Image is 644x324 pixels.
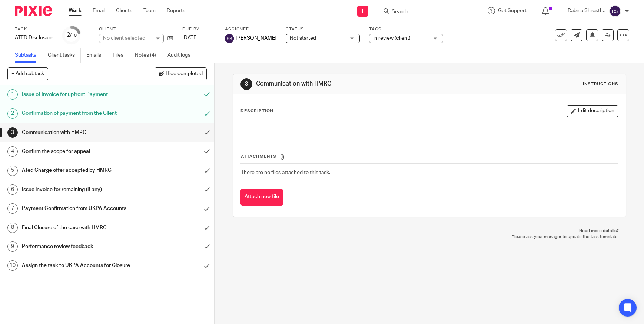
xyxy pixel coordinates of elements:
[7,108,18,119] div: 2
[22,260,135,271] h1: Assign the task to UKPA Accounts for Closure
[373,36,411,41] span: In review (client)
[22,127,135,138] h1: Communication with HMRC
[22,222,135,233] h1: Final Closure of the case with HMRC
[583,81,618,87] div: Instructions
[167,48,196,63] a: Audit logs
[7,166,18,176] div: 5
[240,108,273,114] p: Description
[103,34,151,42] div: No client selected
[22,241,135,252] h1: Performance review feedback
[22,203,135,214] h1: Payment Confirmation from UKPA Accounts
[7,203,18,214] div: 7
[135,48,162,63] a: Notes (4)
[15,6,52,16] img: Pixie
[286,26,360,32] label: Status
[22,146,135,157] h1: Confirm the scope for appeal
[567,105,618,117] button: Edit description
[15,34,53,41] div: ATED Disclosure
[22,89,135,100] h1: Issue of Invoice for upfront Payment
[86,48,107,63] a: Emails
[167,7,185,14] a: Reports
[182,26,216,32] label: Due by
[240,78,252,90] div: 3
[225,34,234,43] img: svg%3E
[240,234,619,240] p: Please ask your manager to update the task template.
[369,26,443,32] label: Tags
[7,241,18,252] div: 9
[116,7,132,14] a: Clients
[70,33,77,37] small: /10
[15,26,53,32] label: Task
[256,80,445,88] h1: Communication with HMRC
[7,89,18,100] div: 1
[240,228,619,234] p: Need more details?
[241,154,276,158] span: Attachments
[22,184,135,195] h1: Issue invoice for remaining (if any)
[568,7,605,14] p: Rabina Shrestha
[236,34,276,42] span: [PERSON_NAME]
[7,146,18,157] div: 4
[69,7,82,14] a: Work
[7,260,18,271] div: 10
[391,9,458,16] input: Search
[166,71,203,77] span: Hide completed
[22,108,135,119] h1: Confirmation of payment from the Client
[113,48,129,63] a: Files
[7,184,18,195] div: 6
[498,8,527,13] span: Get Support
[155,67,207,80] button: Hide completed
[609,5,621,17] img: svg%3E
[93,7,105,14] a: Email
[182,35,198,40] span: [DATE]
[7,127,18,138] div: 3
[225,26,276,32] label: Assignee
[143,7,156,14] a: Team
[15,48,42,63] a: Subtasks
[7,223,18,233] div: 8
[48,48,81,63] a: Client tasks
[22,165,135,176] h1: Ated Charge offer accepted by HMRC
[290,36,316,41] span: Not started
[240,189,283,206] button: Attach new file
[99,26,173,32] label: Client
[241,170,330,175] span: There are no files attached to this task.
[7,67,48,80] button: + Add subtask
[67,31,77,39] div: 2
